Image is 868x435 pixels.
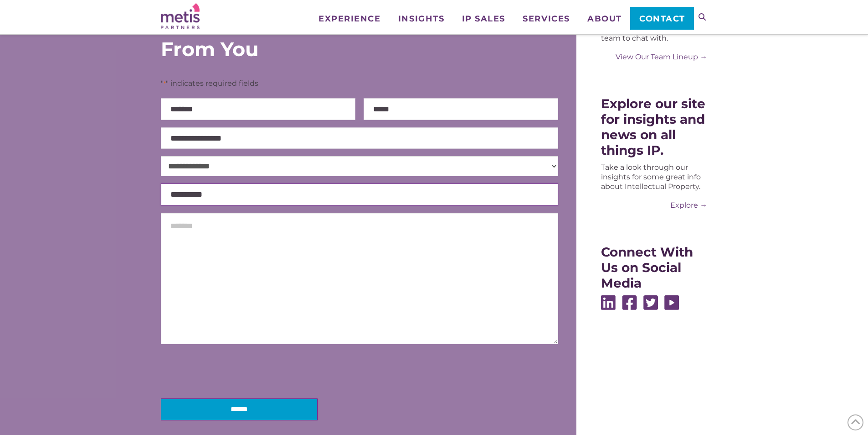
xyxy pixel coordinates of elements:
span: About [587,15,622,23]
p: " " indicates required fields [161,79,559,89]
span: IP Sales [462,15,505,23]
span: Back to Top [847,414,863,430]
div: Connect With Us on Social Media [601,244,707,291]
iframe: reCAPTCHA [161,351,299,387]
span: Services [523,15,570,23]
div: We’d Love to Hear From You [161,16,402,60]
div: Take a look through our insights for some great info about Intellectual Property. [601,162,707,191]
img: Twitter [643,295,658,310]
img: Youtube [664,295,679,310]
span: Contact [639,15,685,23]
img: Facebook [622,295,637,310]
a: View Our Team Lineup → [601,52,707,62]
span: Insights [398,15,444,23]
img: Metis Partners [161,3,200,29]
img: Linkedin [601,295,616,310]
a: Explore → [601,200,707,210]
a: Contact [630,7,693,30]
span: Experience [318,15,380,23]
div: Explore our site for insights and news on all things IP. [601,96,707,158]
